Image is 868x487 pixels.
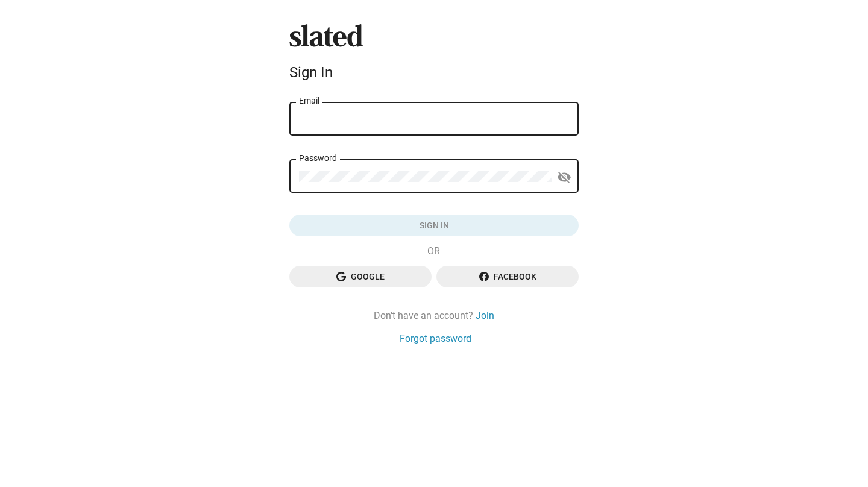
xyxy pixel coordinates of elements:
div: Sign In [289,64,579,81]
sl-branding: Sign In [289,24,579,86]
span: Google [299,266,422,287]
button: Google [289,266,432,287]
button: Facebook [436,266,579,287]
div: Don't have an account? [289,309,579,322]
button: Show password [552,165,576,189]
span: Facebook [446,266,569,287]
a: Join [476,309,494,322]
mat-icon: visibility_off [557,168,571,187]
a: Forgot password [400,332,471,345]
